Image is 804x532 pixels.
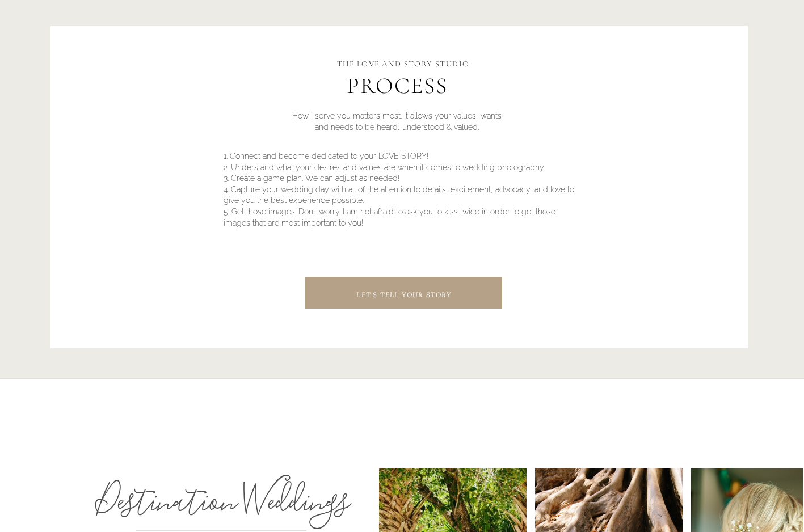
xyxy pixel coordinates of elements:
[323,289,486,297] a: LET'S TELL YOUR STORY
[287,111,508,151] p: How I serve you matters most. It allows your values, wants and needs to be heard, understood & va...
[85,487,360,523] h2: Destination Weddings
[335,57,472,67] h2: the LOVE AND STORY STUDIO
[281,72,513,98] h2: Process
[224,151,582,237] p: 1. Connect and become dedicated to your LOVE STORY! 2. Understand what your desires and values ar...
